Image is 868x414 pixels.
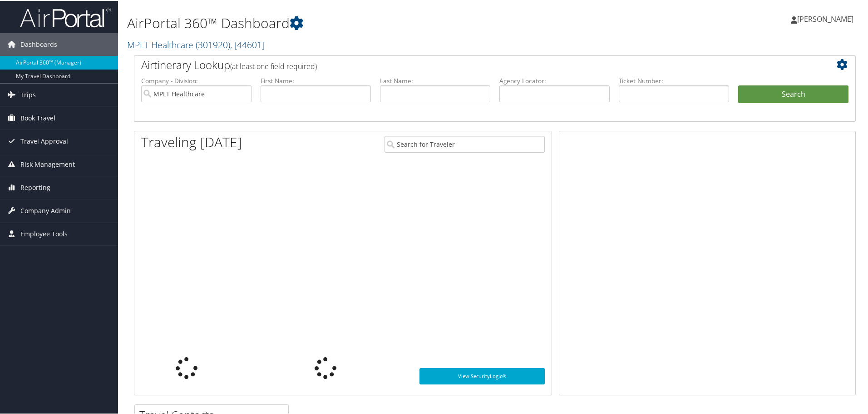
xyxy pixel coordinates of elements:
[141,75,252,85] label: Company - Division:
[380,75,490,85] label: Last Name:
[738,85,848,103] button: Search
[20,129,68,152] span: Travel Approval
[499,75,610,85] label: Agency Locator:
[141,56,789,72] h2: Airtinerary Lookup
[20,83,36,105] span: Trips
[20,6,111,27] img: airportal-logo.png
[20,32,57,55] span: Dashboards
[20,152,75,175] span: Risk Management
[20,199,71,221] span: Company Admin
[196,38,230,50] span: ( 301920 )
[20,175,50,198] span: Reporting
[791,5,863,32] a: [PERSON_NAME]
[230,60,317,70] span: (at least one field required)
[385,135,545,152] input: Search for Traveler
[20,222,68,244] span: Employee Tools
[20,106,55,129] span: Book Travel
[127,13,617,32] h1: AirPortal 360™ Dashboard
[797,13,853,23] span: [PERSON_NAME]
[261,75,371,85] label: First Name:
[141,132,242,151] h1: Traveling [DATE]
[619,75,729,85] label: Ticket Number:
[127,38,265,50] a: MPLT Healthcare
[419,367,545,384] a: View SecurityLogic®
[230,38,265,50] span: , [ 44601 ]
